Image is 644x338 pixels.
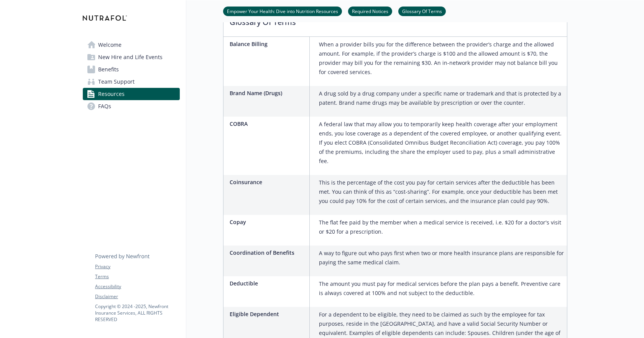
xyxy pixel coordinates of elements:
[83,88,180,100] a: Resources
[319,178,564,206] p: This is the percentage of the cost you pay for certain services after the deductible has been met...
[230,120,306,128] p: COBRA
[230,89,306,97] p: Brand Name (Drugs)
[348,7,392,15] a: Required Notices
[95,263,179,270] a: Privacy
[98,76,135,88] span: Team Support
[83,63,180,76] a: Benefits
[83,76,180,88] a: Team Support
[98,63,119,76] span: Benefits
[319,249,564,267] p: A way to figure out who pays first when two or more health insurance plans are responsible for pa...
[95,273,179,280] a: Terms
[398,7,446,15] a: Glossary Of Terms
[95,283,179,290] a: Accessibility
[98,39,122,51] span: Welcome
[95,303,179,323] p: Copyright © 2024 - 2025 , Newfront Insurance Services, ALL RIGHTS RESERVED
[95,293,179,300] a: Disclaimer
[223,7,342,15] a: Empower Your Health: Dive into Nutrition Resources
[230,40,306,48] p: Balance Billing
[319,40,564,77] p: When a provider bills you for the difference between the provider’s charge and the allowed amount...
[319,120,564,166] p: A federal law that may allow you to temporarily keep health coverage after your employment ends, ...
[83,39,180,51] a: Welcome
[230,310,306,318] p: Eligible Dependent
[319,279,564,298] p: The amount you must pay for medical services before the plan pays a benefit. Preventive care is a...
[230,279,306,287] p: Deductible
[319,218,564,236] p: The flat fee paid by the member when a medical service is received, i.e. $20 for a doctor's visit...
[230,249,306,257] p: Coordination of Benefits
[98,100,111,112] span: FAQs
[230,218,306,226] p: Copay
[83,100,180,112] a: FAQs
[319,89,564,107] p: A drug sold by a drug company under a specific name or trademark and that is protected by a paten...
[98,51,163,63] span: New Hire and Life Events
[230,178,306,186] p: Coinsurance
[98,88,125,100] span: Resources
[83,51,180,63] a: New Hire and Life Events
